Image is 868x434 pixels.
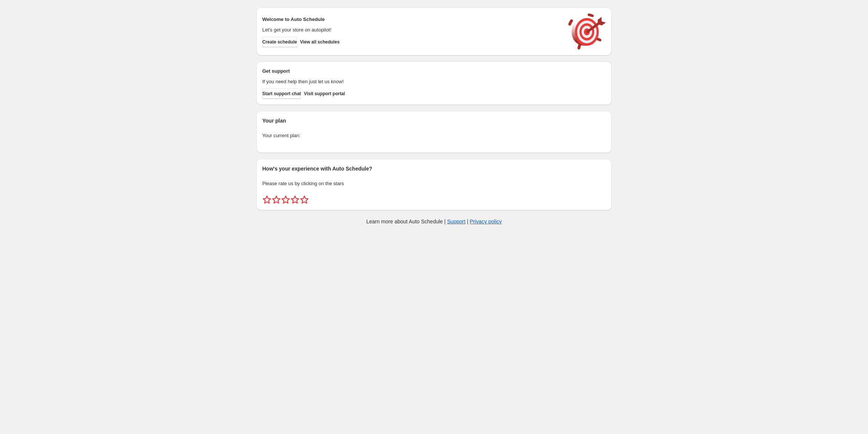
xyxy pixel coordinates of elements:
span: Create schedule [262,39,297,45]
a: Support [447,218,465,224]
button: View all schedules [300,37,340,47]
p: Let's get your store on autopilot! [262,26,561,34]
h2: Welcome to Auto Schedule [262,16,561,23]
p: Learn more about Auto Schedule | | [366,218,502,225]
a: Start support chat [262,88,301,99]
a: Visit support portal [304,88,345,99]
button: Create schedule [262,37,297,47]
span: Start support chat [262,91,301,97]
p: Your current plan: [262,132,606,139]
span: Visit support portal [304,91,345,97]
p: Please rate us by clicking on the stars [262,180,606,187]
p: If you need help then just let us know! [262,78,561,85]
h2: How's your experience with Auto Schedule? [262,165,606,172]
span: View all schedules [300,39,340,45]
h2: Your plan [262,117,606,124]
h2: Get support [262,67,561,75]
a: Privacy policy [470,218,502,224]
